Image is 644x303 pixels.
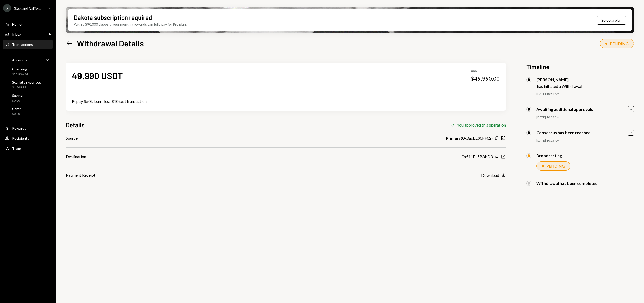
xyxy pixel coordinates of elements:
div: USD [471,69,500,73]
a: Rewards [3,123,53,133]
div: PENDING [546,164,565,168]
button: Download [481,173,506,178]
a: Recipients [3,134,53,143]
button: Select a plan [597,16,626,25]
div: Withdrawal has been completed [536,181,598,186]
div: Consensus has been reached [536,130,591,135]
div: Cards [12,106,22,111]
div: $49,990.00 [471,75,500,82]
a: Checking$50,936.54 [3,65,53,78]
div: Awaiting additional approvals [536,107,593,112]
div: 0x511E...5B8bD3 [462,154,493,160]
div: $0.00 [12,112,22,116]
div: [DATE] 10:54 AM [536,92,634,96]
div: Source [66,135,78,141]
div: [DATE] 10:55 AM [536,115,634,120]
div: has initiated a Withdrawal [537,84,582,89]
a: Cards$0.00 [3,105,53,117]
div: Dakota subscription required [74,13,152,22]
div: Recipients [12,136,29,140]
b: Primary [446,135,461,141]
h3: Details [66,121,85,129]
a: Home [3,20,53,29]
div: Accounts [12,58,28,62]
div: Savings [12,93,24,98]
a: Accounts [3,55,53,64]
div: [DATE] 10:55 AM [536,139,634,143]
div: $1,569.99 [12,85,41,90]
div: $0.00 [12,99,24,103]
div: ( 0x0acb...90FF02 ) [446,135,493,141]
div: Inbox [12,32,21,37]
div: $50,936.54 [12,72,28,77]
a: Savings$0.00 [3,92,53,104]
div: [PERSON_NAME] [536,77,582,82]
div: Download [481,173,499,178]
div: Scarlett Expenses [12,80,41,84]
div: PENDING [610,41,629,46]
div: Payment Receipt [66,172,95,178]
div: Repay $50k loan - less $10 test transaction [72,98,500,104]
div: 31st and Califor... [14,6,41,10]
div: Checking [12,67,28,71]
div: You approved this operation [457,122,506,127]
div: Transactions [12,42,33,47]
a: Scarlett Expenses$1,569.99 [3,79,53,91]
a: Transactions [3,40,53,49]
div: 49,990 USDT [72,70,123,81]
div: Rewards [12,126,26,130]
a: Inbox [3,30,53,39]
div: With a $90,000 deposit, your monthly rewards can fully pay for Pro plan. [74,22,187,27]
div: Team [12,146,21,151]
h3: Timeline [526,63,634,71]
div: Home [12,22,22,26]
a: Team [3,144,53,153]
h1: Withdrawal Details [77,38,144,48]
div: 3 [3,4,11,12]
div: Destination [66,154,86,160]
div: Broadcasting [536,153,562,158]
